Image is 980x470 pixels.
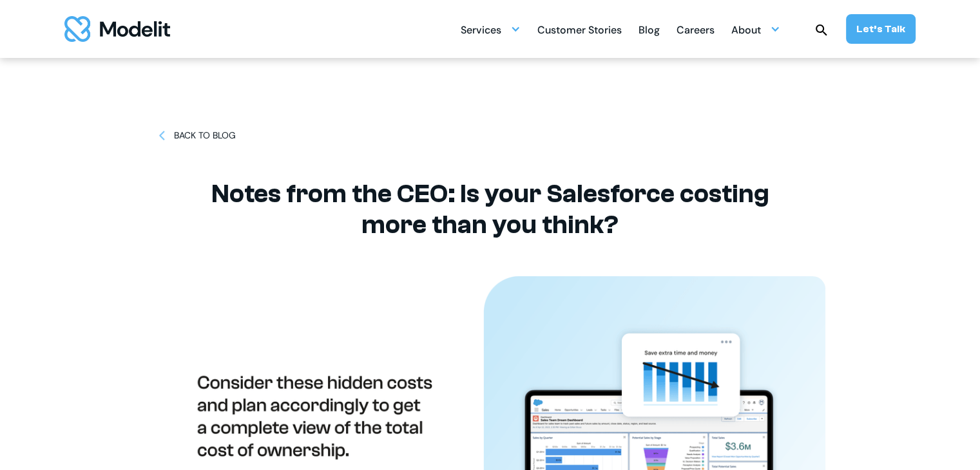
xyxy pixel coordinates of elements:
[677,19,715,44] div: Careers
[677,17,715,42] a: Careers
[856,22,905,36] div: Let’s Talk
[639,19,660,44] div: Blog
[846,14,916,44] a: Let’s Talk
[731,19,761,44] div: About
[731,17,780,42] div: About
[461,17,521,42] div: Services
[200,178,780,240] h1: Notes from the CEO: Is your Salesforce costing more than you think?
[64,16,170,42] a: home
[155,129,236,142] a: BACK TO BLOG
[461,19,501,44] div: Services
[537,17,622,42] a: Customer Stories
[64,16,170,42] img: modelit logo
[537,19,622,44] div: Customer Stories
[639,17,660,42] a: Blog
[174,129,236,142] div: BACK TO BLOG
